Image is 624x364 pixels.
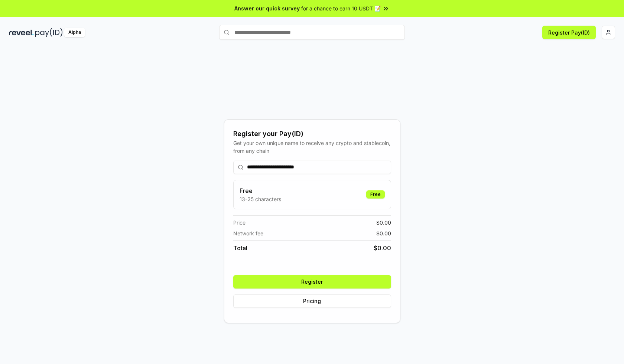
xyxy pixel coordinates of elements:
button: Pricing [233,294,391,308]
img: reveel_dark [9,28,34,37]
span: $ 0.00 [376,219,391,226]
button: Register Pay(ID) [542,26,596,39]
span: Network fee [233,229,263,237]
div: Free [366,190,385,199]
span: Total [233,244,247,252]
div: Get your own unique name to receive any crypto and stablecoin, from any chain [233,139,391,155]
h3: Free [240,186,281,195]
span: Answer our quick survey [234,4,300,12]
img: pay_id [35,28,63,37]
button: Register [233,275,391,289]
span: for a chance to earn 10 USDT 📝 [301,4,381,12]
span: Price [233,219,246,226]
div: Register your Pay(ID) [233,129,391,139]
span: $ 0.00 [376,229,391,237]
p: 13-25 characters [240,195,281,203]
div: Alpha [64,28,85,37]
span: $ 0.00 [374,244,391,252]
